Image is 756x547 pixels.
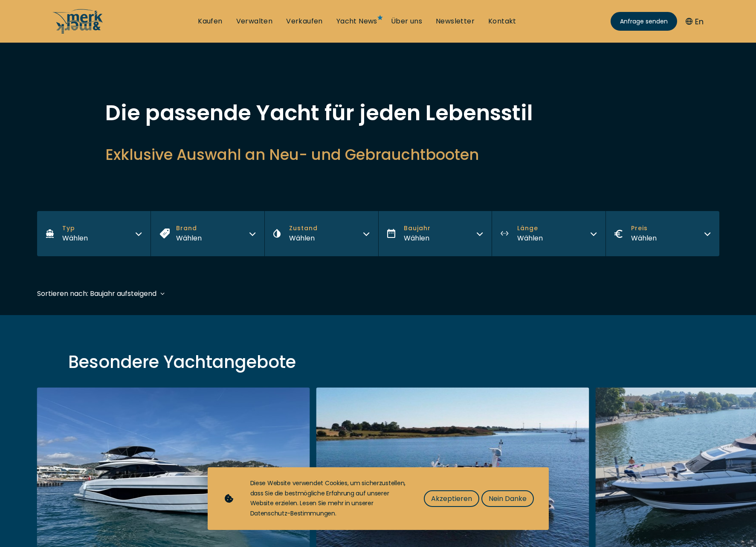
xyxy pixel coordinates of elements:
[62,224,88,233] span: Typ
[492,211,605,256] button: LängeWählen
[488,17,516,26] a: Kontakt
[289,233,318,243] div: Wählen
[605,211,719,256] button: PreisWählen
[105,144,651,165] h2: Exklusive Auswahl an Neu- und Gebrauchtbooten
[517,233,543,243] div: Wählen
[236,17,273,26] a: Verwalten
[517,224,543,233] span: Länge
[436,17,475,26] a: Newsletter
[37,288,156,299] div: Sortieren nach: Baujahr aufsteigend
[424,490,479,507] button: Akzeptieren
[611,12,677,31] a: Anfrage senden
[62,233,88,243] div: Wählen
[431,493,472,504] span: Akzeptieren
[481,490,534,507] button: Nein Danke
[151,211,264,256] button: BrandWählen
[631,224,657,233] span: Preis
[264,211,378,256] button: ZustandWählen
[105,102,651,124] h1: Die passende Yacht für jeden Lebensstil
[391,17,422,26] a: Über uns
[336,17,377,26] a: Yacht News
[286,17,323,26] a: Verkaufen
[404,224,431,233] span: Baujahr
[250,478,407,519] div: Diese Website verwendet Cookies, um sicherzustellen, dass Sie die bestmögliche Erfahrung auf unse...
[631,233,657,243] div: Wählen
[37,211,151,256] button: TypWählen
[686,16,704,27] button: En
[289,224,318,233] span: Zustand
[176,233,202,243] div: Wählen
[378,211,492,256] button: BaujahrWählen
[404,233,431,243] div: Wählen
[250,509,335,518] a: Datenschutz-Bestimmungen
[198,17,222,26] a: Kaufen
[620,17,668,26] span: Anfrage senden
[489,493,527,504] span: Nein Danke
[176,224,202,233] span: Brand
